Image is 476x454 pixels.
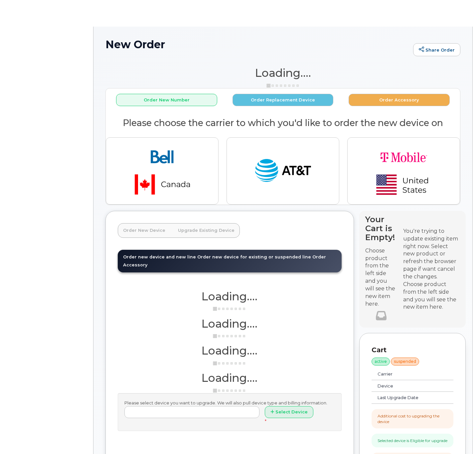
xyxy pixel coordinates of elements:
h4: Your Cart is Empty! [365,215,397,242]
td: Carrier [372,368,438,380]
h1: Loading.... [118,372,342,384]
a: Upgrade Existing Device [173,223,240,238]
span: Order Accessory [123,254,326,267]
img: bell-18aeeabaf521bd2b78f928a02ee3b89e57356879d39bd386a17a7cccf8069aed.png [116,143,209,199]
h1: Loading.... [118,318,342,330]
img: at_t-fb3d24644a45acc70fc72cc47ce214d34099dfd970ee3ae2334e4251f9d920fd.png [254,156,312,186]
img: ajax-loader-3a6953c30dc77f0bf724df975f13086db4f4c1262e45940f03d1251963f1bf2e.gif [266,83,300,88]
div: Selected device is Eligible for upgrade [378,438,447,443]
button: Order Accessory [349,94,450,106]
img: t-mobile-78392d334a420d5b7f0e63d4fa81f6287a21d394dc80d677554bb55bbab1186f.png [357,143,450,199]
h1: Loading.... [118,345,342,357]
p: Choose product from the left side and you will see the new item here. [365,247,397,308]
td: Last Upgrade Date [372,392,438,404]
img: ajax-loader-3a6953c30dc77f0bf724df975f13086db4f4c1262e45940f03d1251963f1bf2e.gif [213,334,246,339]
img: ajax-loader-3a6953c30dc77f0bf724df975f13086db4f4c1262e45940f03d1251963f1bf2e.gif [213,388,246,393]
h1: Loading.... [105,67,460,79]
h2: Please choose the carrier to which you'd like to order the new device on [106,118,460,128]
h1: New Order [105,39,410,50]
div: active [372,358,390,366]
div: suspended [391,358,419,366]
h1: Loading.... [118,290,342,302]
td: Device [372,380,438,392]
img: ajax-loader-3a6953c30dc77f0bf724df975f13086db4f4c1262e45940f03d1251963f1bf2e.gif [213,306,246,311]
div: Additional cost to upgrading the device [378,413,447,424]
span: Order new device and new line [123,254,196,259]
div: You're trying to update existing item right now. Select new product or refresh the browser page i... [403,227,460,281]
a: Order New Device [118,223,171,238]
button: Order Replacement Device [233,94,334,106]
span: Order new device for existing or suspended line [197,254,311,259]
p: Cart [372,345,453,355]
a: Share Order [413,43,460,57]
div: Choose product from the left side and you will see the new item here. [403,281,460,311]
button: Select Device [265,406,313,418]
img: ajax-loader-3a6953c30dc77f0bf724df975f13086db4f4c1262e45940f03d1251963f1bf2e.gif [213,361,246,366]
div: Please select device you want to upgrade. We will also pull device type and billing information. [118,393,342,431]
button: Order New Number [116,94,217,106]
